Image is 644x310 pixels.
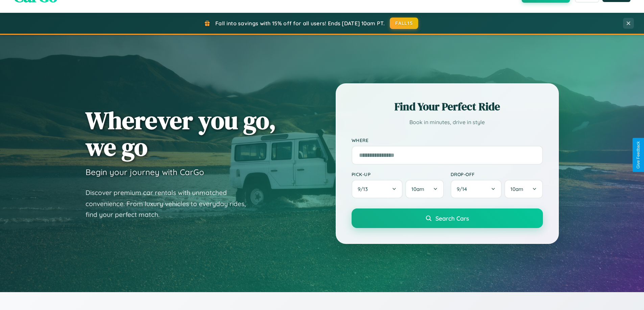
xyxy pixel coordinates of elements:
p: Book in minutes, drive in style [352,117,543,127]
span: Fall into savings with 15% off for all users! Ends [DATE] 10am PT. [215,20,385,27]
h3: Begin your journey with CarGo [86,167,204,177]
span: 9 / 14 [457,186,470,192]
span: 9 / 13 [358,186,371,192]
button: 9/13 [352,180,403,198]
label: Where [352,137,543,143]
span: 10am [510,186,523,192]
div: Give Feedback [636,141,641,169]
label: Pick-up [352,171,444,177]
button: 10am [405,180,444,198]
label: Drop-off [451,171,543,177]
h1: Wherever you go, we go [86,107,276,160]
p: Discover premium car rentals with unmatched convenience. From luxury vehicles to everyday rides, ... [86,187,255,220]
button: 10am [504,180,543,198]
h2: Find Your Perfect Ride [352,99,543,114]
span: 10am [411,186,424,192]
span: Search Cars [435,215,469,222]
button: FALL15 [390,18,418,29]
button: Search Cars [352,208,543,228]
button: 9/14 [451,180,502,198]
